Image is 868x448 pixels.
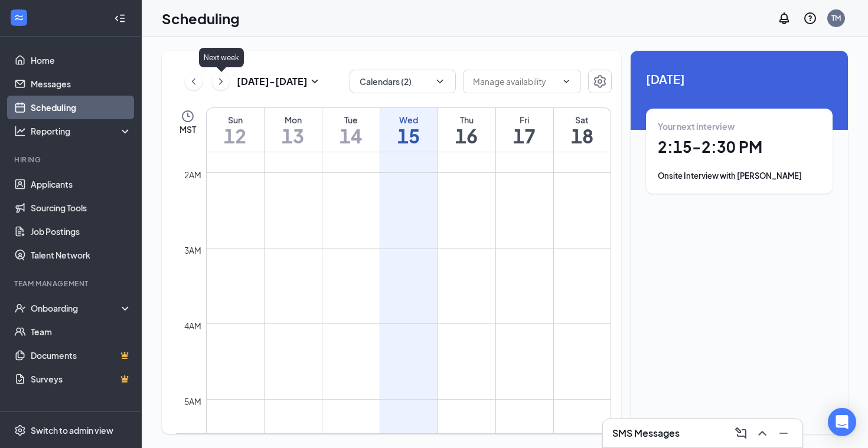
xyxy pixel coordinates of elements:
[207,114,264,126] div: Sun
[438,126,495,146] h1: 16
[496,126,553,146] h1: 17
[350,70,456,93] button: Calendars (2)ChevronDown
[734,426,748,440] svg: ComposeMessage
[322,108,380,152] a: October 14, 2025
[215,74,227,89] svg: ChevronRight
[31,344,132,367] a: DocumentsCrown
[831,13,841,23] div: TM
[265,108,322,152] a: October 13, 2025
[774,424,793,443] button: Minimize
[207,108,264,152] a: October 12, 2025
[554,108,611,152] a: October 18, 2025
[31,196,132,220] a: Sourcing Tools
[114,12,126,24] svg: Collapse
[554,114,611,126] div: Sat
[13,12,25,24] svg: WorkstreamLogo
[162,8,240,28] h1: Scheduling
[14,302,26,314] svg: UserCheck
[438,114,495,126] div: Thu
[496,108,553,152] a: October 17, 2025
[828,408,856,436] div: Open Intercom Messenger
[212,73,230,90] button: ChevronRight
[199,48,244,67] div: Next week
[777,11,791,25] svg: Notifications
[612,427,680,440] h3: SMS Messages
[588,70,612,93] button: Settings
[380,114,438,126] div: Wed
[803,11,817,25] svg: QuestionInfo
[31,243,132,267] a: Talent Network
[31,320,132,344] a: Team
[181,109,195,123] svg: Clock
[31,48,132,72] a: Home
[14,424,26,436] svg: Settings
[753,424,772,443] button: ChevronUp
[265,114,322,126] div: Mon
[554,126,611,146] h1: 18
[380,108,438,152] a: October 15, 2025
[185,73,203,90] button: ChevronLeft
[658,137,821,157] h1: 2:15 - 2:30 PM
[31,72,132,96] a: Messages
[646,70,833,88] span: [DATE]
[322,114,380,126] div: Tue
[658,170,821,182] div: Onsite Interview with [PERSON_NAME]
[182,395,204,408] div: 5am
[593,74,607,89] svg: Settings
[14,279,129,289] div: Team Management
[265,126,322,146] h1: 13
[237,75,308,88] h3: [DATE] - [DATE]
[31,367,132,391] a: SurveysCrown
[732,424,750,443] button: ComposeMessage
[31,424,113,436] div: Switch to admin view
[658,120,821,132] div: Your next interview
[188,74,200,89] svg: ChevronLeft
[380,126,438,146] h1: 15
[562,77,571,86] svg: ChevronDown
[182,319,204,332] div: 4am
[308,74,322,89] svg: SmallChevronDown
[14,125,26,137] svg: Analysis
[31,125,132,137] div: Reporting
[31,96,132,119] a: Scheduling
[182,244,204,257] div: 3am
[31,220,132,243] a: Job Postings
[755,426,769,440] svg: ChevronUp
[31,302,122,314] div: Onboarding
[31,172,132,196] a: Applicants
[776,426,791,440] svg: Minimize
[180,123,196,135] span: MST
[322,126,380,146] h1: 14
[496,114,553,126] div: Fri
[207,126,264,146] h1: 12
[14,155,129,165] div: Hiring
[434,76,446,87] svg: ChevronDown
[473,75,557,88] input: Manage availability
[438,108,495,152] a: October 16, 2025
[182,168,204,181] div: 2am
